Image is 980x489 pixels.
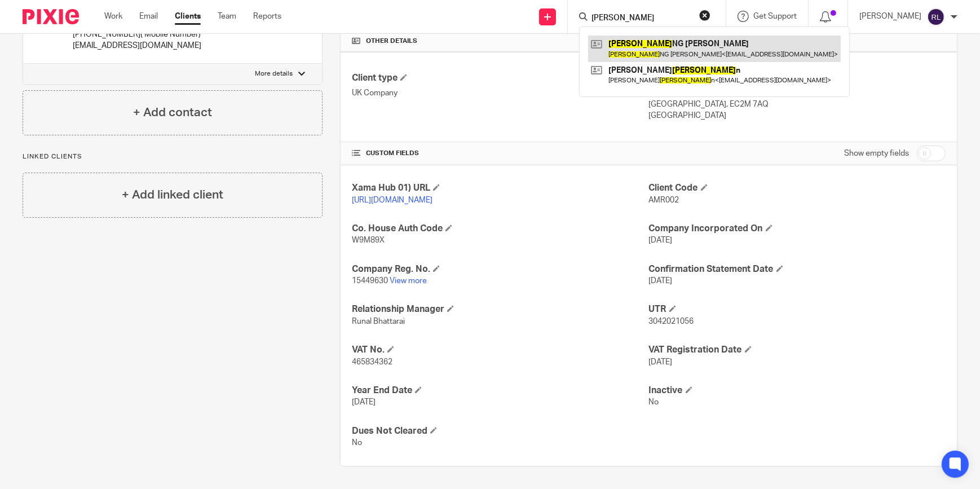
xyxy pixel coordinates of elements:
[352,236,385,244] span: W9M89X
[649,236,673,244] span: [DATE]
[649,318,694,325] span: 3042021056
[23,9,79,24] img: Pixie
[649,196,679,204] span: AMR002
[352,398,376,406] span: [DATE]
[104,11,122,22] a: Work
[352,149,648,158] h4: CUSTOM FIELDS
[253,11,281,22] a: Reports
[352,223,648,235] h4: Co. House Auth Code
[218,11,236,22] a: Team
[649,277,673,285] span: [DATE]
[649,344,946,356] h4: VAT Registration Date
[352,358,392,366] span: 465834362
[649,358,673,366] span: [DATE]
[649,223,946,235] h4: Company Incorporated On
[352,385,648,397] h4: Year End Date
[927,8,945,26] img: svg%3E
[352,344,648,356] h4: VAT No.
[352,439,362,447] span: No
[352,318,405,325] span: Runal Bhattarai
[649,303,946,315] h4: UTR
[366,37,417,46] span: Other details
[699,10,710,21] button: Clear
[73,40,201,51] p: [EMAIL_ADDRESS][DOMAIN_NAME]
[649,263,946,275] h4: Confirmation Statement Date
[352,196,432,204] a: [URL][DOMAIN_NAME]
[73,29,201,40] p: [PHONE_NUMBER]( Mobile Number)
[352,303,648,315] h4: Relationship Manager
[352,277,388,285] span: 15449630
[352,87,648,99] p: UK Company
[390,277,427,285] a: View more
[139,11,158,22] a: Email
[122,186,223,204] h4: + Add linked client
[753,12,797,20] span: Get Support
[175,11,201,22] a: Clients
[133,104,212,121] h4: + Add contact
[649,182,946,194] h4: Client Code
[649,385,946,397] h4: Inactive
[352,182,648,194] h4: Xama Hub 01) URL
[352,425,648,437] h4: Dues Not Cleared
[352,72,648,84] h4: Client type
[23,152,323,161] p: Linked clients
[352,263,648,275] h4: Company Reg. No.
[590,14,692,24] input: Search
[844,148,909,159] label: Show empty fields
[649,398,659,406] span: No
[255,69,293,78] p: More details
[649,99,946,110] p: [GEOGRAPHIC_DATA], EC2M 7AQ
[649,110,946,121] p: [GEOGRAPHIC_DATA]
[859,11,921,22] p: [PERSON_NAME]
